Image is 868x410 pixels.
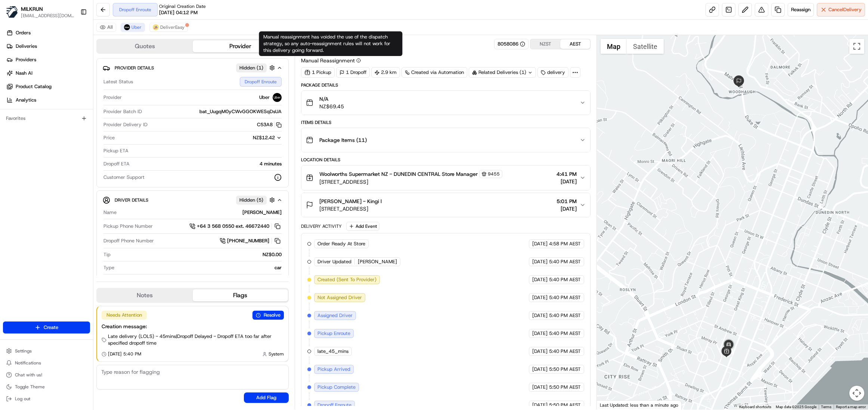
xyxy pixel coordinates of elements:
[103,134,115,141] span: Price
[301,128,590,152] button: Package Items (11)
[557,205,577,212] span: [DATE]
[257,121,282,128] button: C53A8
[21,13,74,19] span: [EMAIL_ADDRESS][DOMAIN_NAME]
[549,276,581,283] span: 5:40 PM AEST
[371,67,400,78] div: 2.9 km
[21,5,43,13] button: MILKRUN
[3,346,90,356] button: Settings
[549,402,581,409] span: 5:50 PM AEST
[103,194,282,206] button: Driver DetailsHidden (5)
[301,193,590,217] button: [PERSON_NAME] - Kingi l[STREET_ADDRESS]5:01 PM[DATE]
[3,40,93,52] a: Deliveries
[115,197,148,203] span: Driver Details
[259,94,270,101] span: Uber
[193,289,288,301] button: Flags
[817,3,865,16] button: CancelDelivery
[108,351,141,357] span: [DATE] 5:40 PM
[317,348,348,355] span: late_45_mins
[120,209,282,216] div: [PERSON_NAME]
[124,24,130,30] img: uber-new-logo.jpeg
[301,119,590,125] div: Items Details
[96,23,116,32] button: All
[15,360,41,366] span: Notifications
[3,67,93,79] a: Nash AI
[3,54,93,66] a: Providers
[189,222,282,230] a: +64 3 568 0550 ext. 46672440
[530,39,560,49] button: NZST
[253,134,275,141] span: NZ$12.42
[532,384,548,391] span: [DATE]
[44,324,58,331] span: Create
[301,82,590,88] div: Package Details
[97,289,193,301] button: Notes
[317,330,350,337] span: Pickup Enroute
[549,240,581,247] span: 4:58 PM AEST
[103,251,111,258] span: Tip
[103,237,154,244] span: Dropoff Phone Number
[252,311,284,320] button: Resolve
[3,3,77,21] button: MILKRUNMILKRUN[EMAIL_ADDRESS][DOMAIN_NAME]
[828,6,862,13] span: Cancel Delivery
[259,31,402,56] div: Manual reassignment has voided the use of the dispatch strategy, so any auto-reassignment rules w...
[16,70,32,77] span: Nash AI
[549,312,581,319] span: 5:40 PM AEST
[273,93,282,102] img: uber-new-logo.jpeg
[236,195,277,205] button: Hidden (5)
[319,136,367,144] span: Package Items ( 11 )
[3,94,93,106] a: Analytics
[402,67,467,78] div: Created via Automation
[319,178,502,186] span: [STREET_ADDRESS]
[193,40,288,52] button: Provider
[627,39,664,54] button: Show satellite imagery
[788,3,814,16] button: Reassign
[197,223,269,230] span: +64 3 568 0550 ext. 46672440
[160,24,185,30] span: DeliverEasy
[16,29,31,36] span: Orders
[358,258,397,265] span: [PERSON_NAME]
[532,402,548,409] span: [DATE]
[244,392,289,403] button: Add Flag
[103,108,142,115] span: Provider Batch ID
[3,370,90,380] button: Chat with us!
[3,27,93,39] a: Orders
[557,178,577,185] span: [DATE]
[103,161,130,167] span: Dropoff ETA
[821,405,831,409] a: Terms (opens in new tab)
[3,382,90,392] button: Toggle Theme
[16,97,36,103] span: Analytics
[3,112,90,124] div: Favorites
[3,358,90,368] button: Notifications
[532,330,548,337] span: [DATE]
[220,237,282,245] a: [PHONE_NUMBER]
[849,386,864,401] button: Map camera controls
[317,402,351,409] span: Dropoff Enroute
[117,264,282,271] div: car
[199,108,282,115] span: bat_UugqM0yCWvGGOKWESqDsUA
[16,43,37,50] span: Deliveries
[532,240,548,247] span: [DATE]
[301,91,590,115] button: N/ANZ$69.45
[301,157,590,163] div: Location Details
[227,237,269,244] span: [PHONE_NUMBER]
[532,276,548,283] span: [DATE]
[103,147,128,154] span: Pickup ETA
[103,209,117,216] span: Name
[497,41,525,47] button: 8058086
[301,57,355,64] span: Manual Reassignment
[103,94,122,101] span: Provider
[16,56,36,63] span: Providers
[532,294,548,301] span: [DATE]
[317,294,362,301] span: Not Assigned Driver
[849,39,864,54] button: Toggle fullscreen view
[102,311,147,320] div: Needs Attention
[317,240,365,247] span: Order Ready At Store
[15,372,42,378] span: Chat with us!
[532,348,548,355] span: [DATE]
[601,39,627,54] button: Show street map
[108,333,284,347] span: Late delivery (LOLS) - 45mins | Dropoff Delayed - Dropoff ETA too far after specified dropoff time
[3,394,90,404] button: Log out
[597,400,682,410] div: Last Updated: less than a minute ago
